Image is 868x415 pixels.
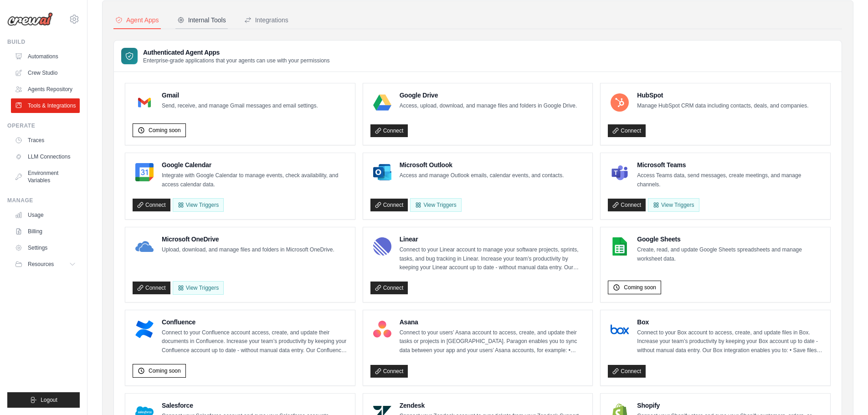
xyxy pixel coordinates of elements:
[410,198,461,212] : View Triggers
[608,124,646,137] a: Connect
[135,93,154,112] img: Gmail Logo
[11,66,80,80] a: Crew Studio
[162,235,334,244] h4: Microsoft OneDrive
[175,12,228,29] button: Internal Tools
[149,367,181,374] span: Coming soon
[11,98,80,113] a: Tools & Integrations
[370,365,408,378] a: Connect
[608,199,646,211] a: Connect
[11,257,80,272] button: Resources
[244,15,288,25] div: Integrations
[637,235,823,244] h4: Google Sheets
[637,91,808,100] h4: HubSpot
[173,281,224,295] : View Triggers
[400,235,586,244] h4: Linear
[11,82,80,97] a: Agents Repository
[162,160,348,169] h4: Google Calendar
[624,284,656,291] span: Coming soon
[611,93,629,112] img: HubSpot Logo
[400,401,586,410] h4: Zendesk
[373,163,391,181] img: Microsoft Outlook Logo
[177,15,226,25] div: Internal Tools
[400,160,564,169] h4: Microsoft Outlook
[162,318,348,327] h4: Confluence
[637,171,823,189] p: Access Teams data, send messages, create meetings, and manage channels.
[611,320,629,338] img: Box Logo
[162,91,318,100] h4: Gmail
[41,396,57,404] span: Logout
[608,365,646,378] a: Connect
[7,122,80,129] div: Operate
[143,57,330,64] p: Enterprise-grade applications that your agents can use with your permissions
[143,48,330,57] h3: Authenticated Agent Apps
[400,91,577,100] h4: Google Drive
[133,282,170,294] a: Connect
[637,328,823,355] p: Connect to your Box account to access, create, and update files in Box. Increase your team’s prod...
[611,163,629,181] img: Microsoft Teams Logo
[373,237,391,256] img: Linear Logo
[115,15,159,25] div: Agent Apps
[370,124,408,137] a: Connect
[637,102,808,111] p: Manage HubSpot CRM data including contacts, deals, and companies.
[11,149,80,164] a: LLM Connections
[400,102,577,111] p: Access, upload, download, and manage files and folders in Google Drive.
[28,261,54,268] span: Resources
[637,246,823,263] p: Create, read, and update Google Sheets spreadsheets and manage worksheet data.
[11,133,80,148] a: Traces
[11,224,80,239] a: Billing
[637,318,823,327] h4: Box
[242,12,290,29] button: Integrations
[370,282,408,294] a: Connect
[173,198,224,212] button: View Triggers
[637,401,823,410] h4: Shopify
[400,171,564,180] p: Access and manage Outlook emails, calendar events, and contacts.
[373,93,391,112] img: Google Drive Logo
[113,12,161,29] button: Agent Apps
[162,102,318,111] p: Send, receive, and manage Gmail messages and email settings.
[7,12,53,26] img: Logo
[162,328,348,355] p: Connect to your Confluence account access, create, and update their documents in Confluence. Incr...
[7,38,80,46] div: Build
[133,199,170,211] a: Connect
[162,246,334,255] p: Upload, download, and manage files and folders in Microsoft OneDrive.
[162,401,348,410] h4: Salesforce
[400,328,586,355] p: Connect to your users’ Asana account to access, create, and update their tasks or projects in [GE...
[162,171,348,189] p: Integrate with Google Calendar to manage events, check availability, and access calendar data.
[135,320,154,338] img: Confluence Logo
[11,166,80,188] a: Environment Variables
[11,49,80,64] a: Automations
[11,208,80,222] a: Usage
[648,198,699,212] : View Triggers
[373,320,391,338] img: Asana Logo
[611,237,629,256] img: Google Sheets Logo
[149,127,181,134] span: Coming soon
[7,197,80,204] div: Manage
[370,199,408,211] a: Connect
[135,237,154,256] img: Microsoft OneDrive Logo
[400,318,586,327] h4: Asana
[135,163,154,181] img: Google Calendar Logo
[400,246,586,272] p: Connect to your Linear account to manage your software projects, sprints, tasks, and bug tracking...
[637,160,823,169] h4: Microsoft Teams
[11,241,80,255] a: Settings
[7,392,80,408] button: Logout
